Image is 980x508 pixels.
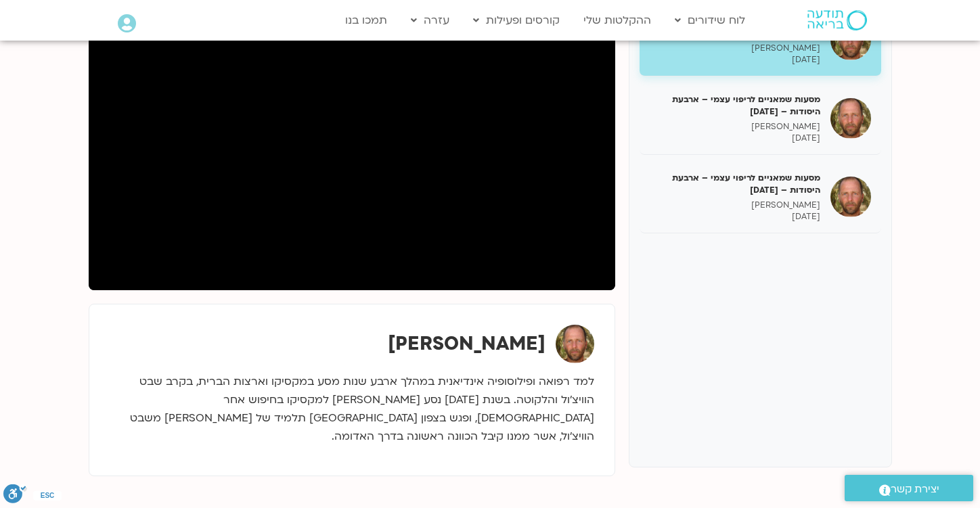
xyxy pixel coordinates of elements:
p: [DATE] [650,133,820,144]
strong: [PERSON_NAME] [388,331,545,356]
a: קורסים ופעילות [466,7,566,33]
a: תמכו בנו [338,7,394,33]
a: ההקלטות שלי [577,7,658,33]
p: [PERSON_NAME] [650,43,820,54]
a: לוח שידורים [668,7,752,33]
img: מסעות שמאניים לריפוי עצמי – ארבעת היסודות – 8.9.25 [830,98,871,139]
h5: מסעות שמאניים לריפוי עצמי – ארבעת היסודות – [DATE] [650,172,820,196]
a: יצירת קשר [845,475,973,501]
img: תומר פיין [556,325,594,363]
span: יצירת קשר [891,480,939,499]
img: תודעה בריאה [807,10,867,30]
p: למד רפואה ופילוסופיה אינדיאנית במהלך ארבע שנות מסע במקסיקו וארצות הברית, בקרב שבט הוויצ’ול והלקוט... [110,373,594,446]
a: עזרה [404,7,456,33]
p: [DATE] [650,211,820,223]
h5: מסעות שמאניים לריפוי עצמי – ארבעת היסודות – [DATE] [650,93,820,118]
img: מסעות שמאניים לריפוי עצמי – ארבעת היסודות – 15.9.25 [830,177,871,217]
p: [PERSON_NAME] [650,200,820,211]
p: [DATE] [650,54,820,66]
p: [PERSON_NAME] [650,121,820,133]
